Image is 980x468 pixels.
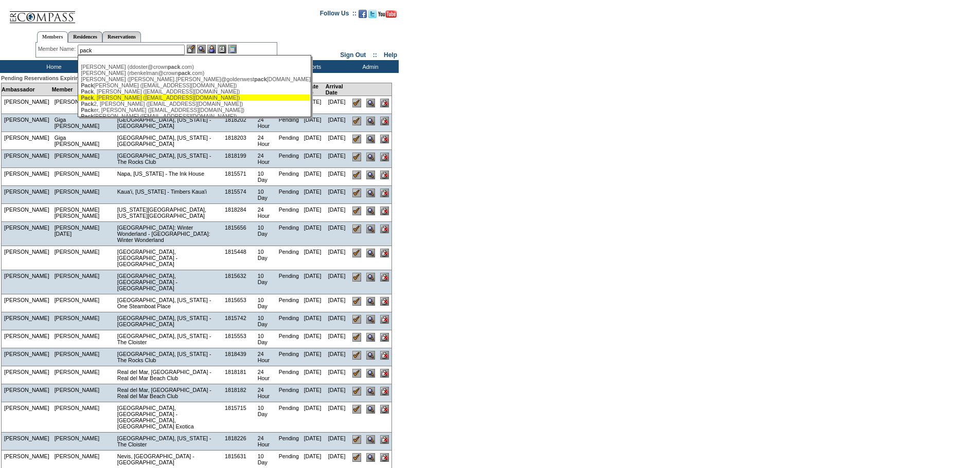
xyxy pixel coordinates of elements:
td: [DATE] [326,366,350,384]
td: 1815656 [222,222,255,246]
td: [US_STATE][GEOGRAPHIC_DATA], [US_STATE][GEOGRAPHIC_DATA] [115,204,222,222]
td: [DATE] [301,204,326,222]
td: 24 Hour [255,132,276,150]
td: [DATE] [301,366,326,384]
td: 10 Day [255,330,276,348]
td: Pending [276,132,301,150]
td: 1815742 [222,312,255,330]
td: [PERSON_NAME][DATE] [52,222,115,246]
input: Cancel [380,207,389,215]
input: Confirm [352,315,361,324]
td: [DATE] [301,96,326,114]
td: 24 Hour [255,433,276,451]
td: [PERSON_NAME] [2,270,52,294]
td: [GEOGRAPHIC_DATA], [US_STATE] - The Cloister [115,433,222,451]
td: [DATE] [326,168,350,186]
td: [DATE] [301,222,326,246]
input: View [366,435,375,444]
td: 1815715 [222,402,255,433]
img: Follow us on Twitter [368,10,377,18]
input: Cancel [380,453,389,462]
img: Become our fan on Facebook [359,10,367,18]
input: View [366,351,375,360]
input: Confirm [352,453,361,462]
td: [PERSON_NAME] [52,366,115,384]
td: [DATE] [301,330,326,348]
td: 1815553 [222,330,255,348]
td: Pending [276,312,301,330]
td: [DATE] [301,348,326,366]
td: [PERSON_NAME] [52,168,115,186]
div: Member Name: [38,45,78,53]
input: Cancel [380,99,389,107]
td: 10 Day [255,294,276,312]
input: Confirm [352,99,361,107]
input: Confirm [352,351,361,360]
input: Confirm [352,117,361,125]
td: Arrival Date [326,83,350,96]
input: Cancel [380,117,389,125]
input: Cancel [380,273,389,282]
td: 1818181 [222,366,255,384]
div: [PERSON_NAME] ([EMAIL_ADDRESS][DOMAIN_NAME]) [81,82,307,88]
input: Confirm [352,249,361,257]
span: Pack [81,107,94,113]
div: [PERSON_NAME] (rbenkelman@crown .com) [81,70,307,76]
td: [DATE] [326,270,350,294]
td: [PERSON_NAME] [2,186,52,204]
td: [DATE] [326,246,350,270]
td: [DATE] [326,330,350,348]
img: Reservations [218,45,226,53]
td: 24 Hour [255,150,276,168]
input: Cancel [380,435,389,444]
td: Kaua'i, [US_STATE] - Timbers Kaua'i [115,186,222,204]
span: Pending Reservations Expiring [DATE] [1,75,102,81]
td: [DATE] [301,132,326,150]
td: [PERSON_NAME] [52,246,115,270]
td: [DATE] [301,150,326,168]
input: Confirm [352,273,361,282]
img: Compass Home [9,3,76,24]
td: 1818284 [222,204,255,222]
td: [PERSON_NAME] [2,433,52,451]
input: Cancel [380,333,389,342]
a: Subscribe to our YouTube Channel [378,13,397,19]
span: pack [168,64,180,70]
td: 1818182 [222,384,255,402]
img: Impersonate [207,45,216,53]
td: Pending [276,222,301,246]
td: 24 Hour [255,204,276,222]
td: [DATE] [326,150,350,168]
td: Pending [276,186,301,204]
td: [PERSON_NAME] [52,294,115,312]
span: pack [178,70,190,76]
td: [GEOGRAPHIC_DATA], [GEOGRAPHIC_DATA] - [GEOGRAPHIC_DATA], [GEOGRAPHIC_DATA] Exotica [115,402,222,433]
td: Pending [276,384,301,402]
input: View [366,99,375,107]
td: 10 Day [255,222,276,246]
td: [DATE] [326,433,350,451]
td: [PERSON_NAME] [52,150,115,168]
td: [DATE] [301,114,326,132]
div: , [PERSON_NAME] ([EMAIL_ADDRESS][DOMAIN_NAME]) [81,95,307,101]
div: [PERSON_NAME] ([PERSON_NAME].[PERSON_NAME]@goldenwest [DOMAIN_NAME]) [81,76,307,82]
td: Real del Mar, [GEOGRAPHIC_DATA] - Real del Mar Beach Club [115,384,222,402]
td: Giga [PERSON_NAME] [52,114,115,132]
td: Pending [276,348,301,366]
input: Cancel [380,297,389,306]
td: Ambassador [2,83,52,96]
div: [PERSON_NAME] (ddoster@crown .com) [81,64,307,70]
td: [DATE] [326,186,350,204]
input: Confirm [352,435,361,444]
td: [PERSON_NAME] [2,132,52,150]
div: 2, [PERSON_NAME] ([EMAIL_ADDRESS][DOMAIN_NAME]) [81,101,307,107]
td: Create Date [301,83,326,96]
span: Pack [81,82,94,88]
td: 1815448 [222,246,255,270]
td: [PERSON_NAME] [52,96,115,114]
td: [PERSON_NAME] [2,366,52,384]
td: [PERSON_NAME] [2,294,52,312]
td: [PERSON_NAME] [52,312,115,330]
td: [PERSON_NAME] [52,433,115,451]
td: [PERSON_NAME] [2,222,52,246]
